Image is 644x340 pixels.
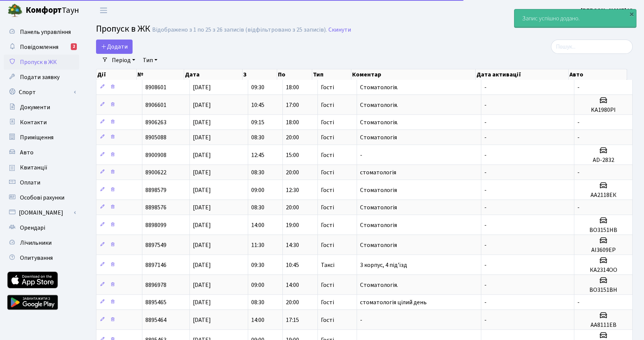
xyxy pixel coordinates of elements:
[251,118,264,127] span: 09:15
[484,203,487,212] span: -
[484,151,487,159] span: -
[577,287,629,294] h5: ВО3151ВН
[577,107,629,114] h5: KA1980PI
[321,119,334,125] span: Гості
[109,54,138,67] a: Період
[360,83,398,91] span: Стоматологія.
[4,220,79,235] a: Орендарі
[484,133,487,142] span: -
[577,192,629,199] h5: АА2118ЕК
[360,133,397,142] span: Стоматологія
[321,282,334,288] span: Гості
[193,133,211,142] span: [DATE]
[484,261,487,269] span: -
[484,168,487,177] span: -
[321,187,334,193] span: Гості
[286,203,299,212] span: 20:00
[145,168,166,177] span: 8900622
[251,101,264,109] span: 10:45
[360,101,398,109] span: Стоматологія.
[193,83,211,91] span: [DATE]
[20,28,71,36] span: Панель управління
[577,157,629,164] h5: AD-2832
[251,316,264,324] span: 14:00
[20,224,45,232] span: Орендарі
[184,69,243,80] th: Дата
[94,4,113,17] button: Переключити навігацію
[577,322,629,329] h5: АА8111ЕВ
[360,298,427,306] span: стоматологія цілий день
[20,194,64,202] span: Особові рахунки
[145,203,166,212] span: 8898576
[140,54,160,67] a: Тип
[193,186,211,194] span: [DATE]
[193,151,211,159] span: [DATE]
[484,221,487,229] span: -
[20,133,53,142] span: Приміщення
[286,241,299,249] span: 14:30
[251,83,264,91] span: 09:30
[193,221,211,229] span: [DATE]
[251,241,264,249] span: 11:30
[577,83,580,91] span: -
[193,261,211,269] span: [DATE]
[243,69,277,80] th: З
[286,83,299,91] span: 18:00
[4,55,79,70] a: Пропуск в ЖК
[360,261,407,269] span: 3 корпус, 4 під'їзд
[321,84,334,90] span: Гості
[286,151,299,159] span: 15:00
[4,175,79,190] a: Оплати
[277,69,312,80] th: По
[577,298,580,306] span: -
[321,242,334,248] span: Гості
[360,203,397,212] span: Стоматологія
[286,101,299,109] span: 17:00
[321,222,334,228] span: Гості
[286,281,299,289] span: 14:00
[4,190,79,205] a: Особові рахунки
[286,261,299,269] span: 10:45
[4,24,79,40] a: Панель управління
[20,178,40,187] span: Оплати
[145,151,166,159] span: 8900908
[360,316,362,324] span: -
[476,69,569,80] th: Дата активації
[577,227,629,234] h5: ВО3151НВ
[251,186,264,194] span: 09:00
[484,83,487,91] span: -
[321,169,334,175] span: Гості
[4,115,79,130] a: Контакти
[321,152,334,158] span: Гості
[286,316,299,324] span: 17:15
[4,235,79,250] a: Лічильники
[145,281,166,289] span: 8896978
[71,43,77,50] div: 2
[193,168,211,177] span: [DATE]
[145,83,166,91] span: 8908601
[20,103,50,111] span: Документи
[251,261,264,269] span: 09:30
[145,221,166,229] span: 8898099
[577,168,580,177] span: -
[351,69,476,80] th: Коментар
[581,6,635,15] b: [PERSON_NAME] Ю.
[137,69,185,80] th: №
[251,133,264,142] span: 08:30
[145,298,166,306] span: 8895465
[251,221,264,229] span: 14:00
[321,134,334,140] span: Гості
[4,85,79,100] a: Спорт
[360,168,396,177] span: стоматологія
[484,186,487,194] span: -
[321,317,334,323] span: Гості
[484,118,487,127] span: -
[577,267,629,274] h5: КА2314ОО
[193,241,211,249] span: [DATE]
[577,133,580,142] span: -
[20,73,60,81] span: Подати заявку
[20,118,47,127] span: Контакти
[145,186,166,194] span: 8898579
[328,26,351,34] a: Скинути
[193,101,211,109] span: [DATE]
